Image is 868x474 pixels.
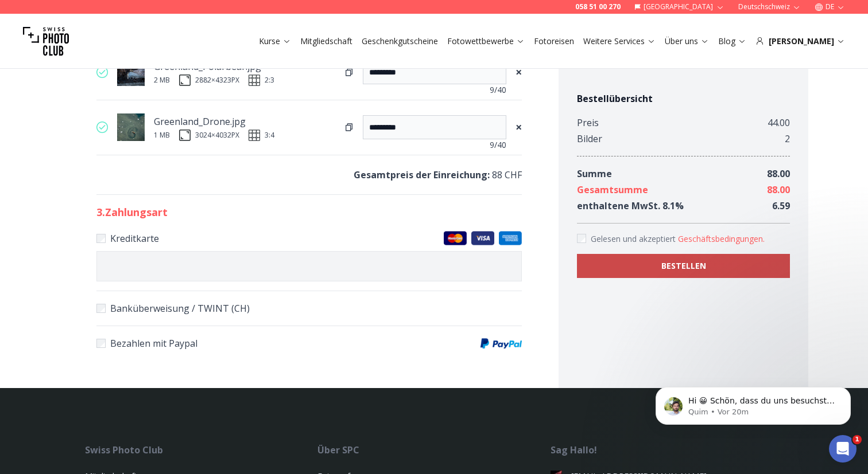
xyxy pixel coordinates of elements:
[154,131,170,140] div: 1 MB
[577,92,790,105] h4: Bestellübersicht
[96,335,522,351] label: Bezahlen mit Paypal
[718,36,746,47] a: Blog
[772,199,790,212] span: 6.59
[265,76,274,85] span: 2:3
[23,18,69,64] img: Swiss photo club
[575,2,621,11] a: 058 51 00 270
[665,36,709,47] a: Über uns
[444,231,467,245] img: Master Cards
[490,84,506,96] span: 9 /40
[577,166,612,182] div: Summe
[96,66,108,78] img: valid
[480,338,522,348] img: Paypal
[259,36,291,47] a: Kurse
[490,139,506,151] span: 9 /40
[254,33,296,49] button: Kurse
[179,130,191,141] img: size
[96,339,106,348] input: Bezahlen mit PaypalPaypal
[96,304,106,313] input: Banküberweisung / TWINT (CH)
[195,131,239,140] div: 3024 × 4032 PX
[96,122,108,133] img: valid
[829,435,857,463] iframe: Intercom live chat
[660,33,714,49] button: Über uns
[516,119,522,135] span: ×
[117,113,145,141] img: thumb
[471,231,494,245] img: Visa
[577,198,684,214] div: enthaltene MwSt. 8.1 %
[534,36,574,47] a: Fotoreisen
[195,76,239,85] div: 2882 × 4323 PX
[154,113,274,130] div: Greenland_Drone.jpg
[767,167,790,180] span: 88.00
[852,435,862,444] span: 1
[317,443,550,457] div: Über SPC
[755,36,845,47] div: [PERSON_NAME]
[714,33,751,49] button: Blog
[154,76,170,85] div: 2 MB
[96,167,522,183] p: 88 CHF
[179,75,191,86] img: size
[638,363,868,443] iframe: Intercom notifications Nachricht
[516,64,522,80] span: ×
[529,33,579,49] button: Fotoreisen
[249,75,260,86] img: ratio
[499,231,522,245] img: American Express
[583,36,656,47] a: Weitere Services
[577,182,648,198] div: Gesamtsumme
[768,115,790,131] div: 44.00
[249,130,260,141] img: ratio
[96,300,522,316] label: Banküberweisung / TWINT (CH)
[117,58,145,86] img: thumb
[577,254,790,278] button: BESTELLEN
[300,36,352,47] a: Mitgliedschaft
[447,36,525,47] a: Fotowettbewerbe
[785,131,790,147] div: 2
[577,131,602,147] div: Bilder
[362,36,438,47] a: Geschenkgutscheine
[577,234,586,243] input: Accept terms
[104,261,515,272] iframe: Sicherer Eingaberahmen für Kartenzahlungen
[678,233,765,245] button: Accept termsGelesen und akzeptiert
[357,33,443,49] button: Geschenkgutscheine
[767,183,790,196] span: 88.00
[354,169,490,181] b: Gesamtpreis der Einreichung :
[265,131,274,140] span: 3:4
[579,33,660,49] button: Weitere Services
[96,230,522,246] label: Kreditkarte
[85,443,317,457] div: Swiss Photo Club
[443,33,529,49] button: Fotowettbewerbe
[96,234,106,243] input: KreditkarteMaster CardsVisaAmerican Express
[96,204,522,220] h2: 3 . Zahlungsart
[661,260,706,272] b: BESTELLEN
[551,443,783,457] div: Sag Hallo!
[296,33,357,49] button: Mitgliedschaft
[577,115,599,131] div: Preis
[591,233,678,244] span: Gelesen und akzeptiert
